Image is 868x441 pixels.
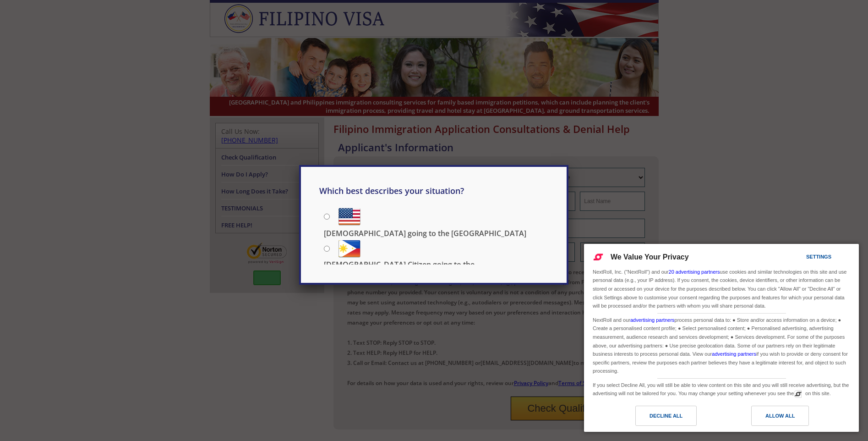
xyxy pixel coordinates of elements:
[790,249,812,266] a: Settings
[590,406,721,430] a: Decline All
[650,411,682,421] div: Decline All
[765,411,795,421] div: Allow All
[721,406,853,430] a: Allow All
[591,379,852,399] div: If you select Decline All, you will still be able to view content on this site and you will still...
[324,246,330,252] input: [DEMOGRAPHIC_DATA] Citizen going to the [DEMOGRAPHIC_DATA]
[324,228,526,238] p: [DEMOGRAPHIC_DATA] going to the [GEOGRAPHIC_DATA]
[712,351,756,357] a: advertising partners
[338,205,360,227] img: us-flag.png
[806,252,831,262] div: Settings
[611,253,689,261] span: We Value Your Privacy
[338,237,360,259] img: ph-flag.png
[319,185,548,196] h4: Which best describes your situation?
[324,214,330,220] input: [DEMOGRAPHIC_DATA] going to the [GEOGRAPHIC_DATA]
[591,314,852,376] div: NextRoll and our process personal data to: ● Store and/or access information on a device; ● Creat...
[324,259,548,280] p: [DEMOGRAPHIC_DATA] Citizen going to the [DEMOGRAPHIC_DATA]
[669,269,720,275] a: 20 advertising partners
[630,317,675,323] a: advertising partners
[591,267,852,311] div: NextRoll, Inc. ("NextRoll") and our use cookies and similar technologies on this site and use per...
